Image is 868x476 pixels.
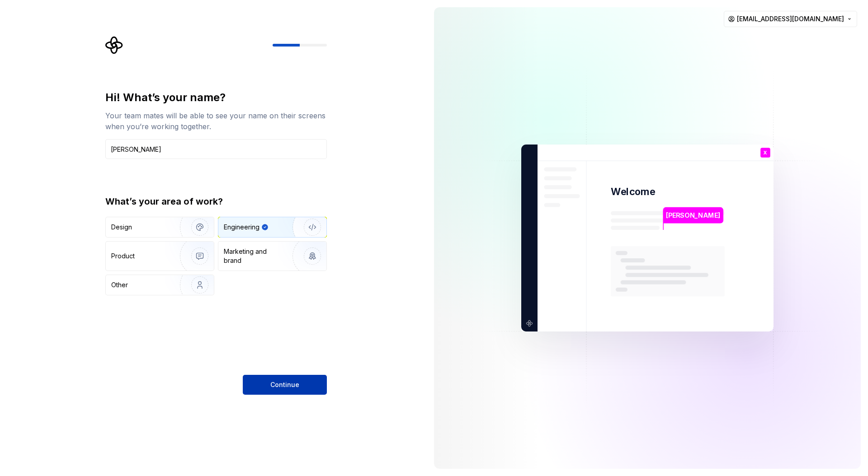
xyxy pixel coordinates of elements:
div: Product [111,252,135,261]
input: Han Solo [105,139,327,159]
div: Design [111,223,132,232]
div: Hi! What’s your name? [105,90,327,105]
button: [EMAIL_ADDRESS][DOMAIN_NAME] [724,11,857,27]
div: Marketing and brand [224,247,285,265]
p: Welcome [611,185,655,198]
div: Engineering [224,223,259,232]
p: [PERSON_NAME] [666,210,720,220]
div: Other [111,280,128,289]
div: What’s your area of work? [105,195,327,208]
button: Continue [243,375,327,395]
svg: Supernova Logo [105,36,123,54]
p: X [764,150,767,155]
div: Your team mates will be able to see your name on their screens when you’re working together. [105,110,327,132]
span: [EMAIL_ADDRESS][DOMAIN_NAME] [737,14,844,23]
span: Continue [270,380,299,389]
